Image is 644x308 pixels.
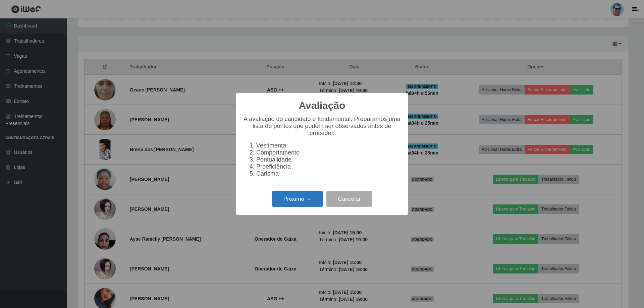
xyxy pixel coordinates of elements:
button: Próximo → [272,191,323,207]
li: Vestimenta [256,142,401,149]
li: Pontualidade [256,156,401,163]
li: Carisma [256,170,401,177]
h2: Avaliação [299,100,345,112]
button: Cancelar [326,191,372,207]
li: Comportamento [256,149,401,156]
p: A avaliação do candidato é fundamental. Preparamos uma lista de pontos que podem ser observados a... [243,116,401,137]
li: Proeficiência [256,163,401,170]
